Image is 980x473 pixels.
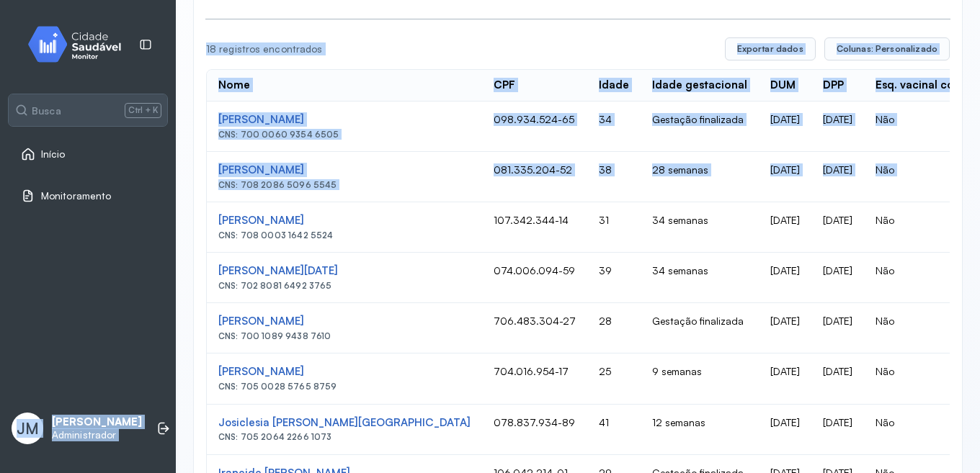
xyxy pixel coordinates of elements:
td: [DATE] [811,202,864,253]
td: 107.342.344-14 [482,202,587,253]
td: [DATE] [759,303,811,353]
td: 34 [587,102,641,152]
div: Josiclesia [PERSON_NAME][GEOGRAPHIC_DATA] [218,416,471,430]
img: monitor.svg [15,23,145,66]
div: CNS: 708 0003 1642 5524 [218,230,471,240]
div: [PERSON_NAME] [218,113,471,127]
td: [DATE] [811,303,864,353]
span: Início [41,148,66,161]
td: [DATE] [811,152,864,202]
span: Monitoramento [41,190,111,202]
div: CNS: 705 0028 5765 8759 [218,382,471,392]
div: [PERSON_NAME][DATE] [218,264,471,278]
td: 34 semanas [641,202,759,253]
div: Idade [599,78,629,92]
button: Exportar dados [725,37,816,60]
a: Monitoramento [21,189,155,203]
td: [DATE] [759,152,811,202]
td: 31 [587,202,641,253]
td: [DATE] [811,353,864,404]
span: Colunas: Personalizado [837,43,937,55]
td: 706.483.304-27 [482,303,587,353]
div: [PERSON_NAME] [218,365,471,379]
td: 704.016.954-17 [482,353,587,404]
td: 28 semanas [641,152,759,202]
div: [PERSON_NAME] [218,315,471,328]
div: DPP [823,78,844,92]
div: Nome [218,78,250,92]
td: 098.934.524-65 [482,102,587,152]
td: 12 semanas [641,405,759,455]
td: [DATE] [759,405,811,455]
td: 28 [587,303,641,353]
p: [PERSON_NAME] [52,415,142,429]
div: [PERSON_NAME] [218,163,471,177]
div: 18 registros encontrados [206,43,713,55]
td: [DATE] [759,102,811,152]
div: CNS: 705 2064 2266 1073 [218,432,471,442]
div: CNS: 702 8081 6492 3765 [218,281,471,291]
div: DUM [770,78,796,92]
td: 38 [587,152,641,202]
td: 25 [587,353,641,404]
td: [DATE] [811,102,864,152]
p: Administrador [52,429,142,441]
td: [DATE] [759,353,811,404]
td: 078.837.934-89 [482,405,587,455]
td: Gestação finalizada [641,303,759,353]
div: CPF [494,78,515,92]
a: Início [21,147,155,161]
td: 34 semanas [641,253,759,303]
td: 39 [587,253,641,303]
td: [DATE] [759,202,811,253]
div: CNS: 708 2086 5096 5545 [218,180,471,190]
div: Idade gestacional [652,78,747,92]
td: Gestação finalizada [641,102,759,152]
td: 41 [587,405,641,455]
div: CNS: 700 0060 9354 6505 [218,130,471,140]
span: Ctrl + K [125,103,161,117]
td: 9 semanas [641,353,759,404]
td: 074.006.094-59 [482,253,587,303]
td: [DATE] [811,253,864,303]
div: [PERSON_NAME] [218,214,471,228]
button: Colunas: Personalizado [824,37,950,60]
td: 081.335.204-52 [482,152,587,202]
td: [DATE] [759,253,811,303]
span: JM [17,419,39,438]
span: Busca [32,104,61,117]
td: [DATE] [811,405,864,455]
div: CNS: 700 1089 9438 7610 [218,331,471,341]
